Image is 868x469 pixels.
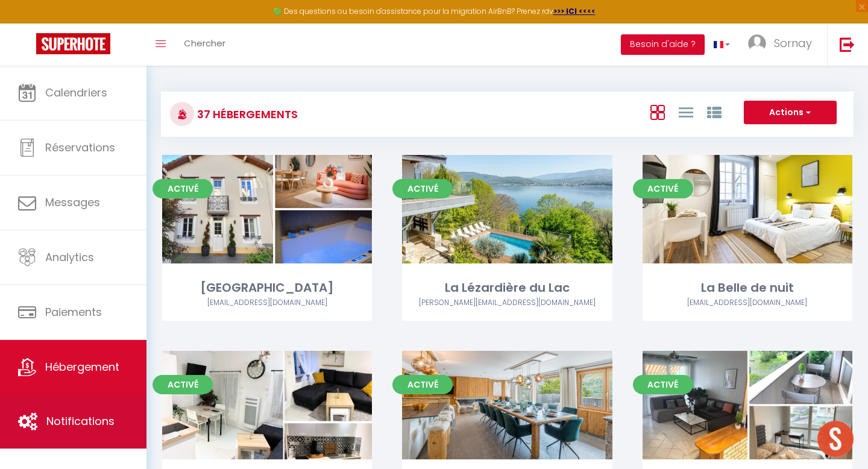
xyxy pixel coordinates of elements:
span: Messages [45,195,100,210]
div: La Belle de nuit [643,279,852,297]
span: Activé [633,375,693,394]
img: Super Booking [36,33,110,54]
button: Besoin d'aide ? [621,34,705,55]
div: Ouvrir le chat [817,421,854,457]
span: Activé [153,179,213,198]
a: Vue en Liste [679,102,693,122]
span: Hébergement [45,359,119,374]
span: Sornay [774,36,812,51]
button: Actions [744,101,837,125]
div: Airbnb [162,297,372,309]
img: ... [748,34,766,52]
span: Activé [392,179,453,198]
div: Airbnb [402,297,612,309]
h3: 37 Hébergements [194,101,298,128]
span: Réservations [45,140,115,155]
span: Activé [153,375,213,394]
a: >>> ICI <<<< [553,6,596,16]
span: Calendriers [45,85,107,100]
span: Analytics [45,250,94,265]
a: ... Sornay [739,24,827,66]
span: Chercher [184,37,225,49]
span: Activé [633,179,693,198]
span: Activé [392,375,453,394]
div: Airbnb [643,297,852,309]
span: Paiements [45,304,102,319]
a: Vue par Groupe [707,102,722,122]
a: Vue en Box [650,102,665,122]
div: [GEOGRAPHIC_DATA] [162,279,372,297]
span: Notifications [46,414,115,429]
div: La Lézardière du Lac [402,279,612,297]
a: Chercher [175,24,234,66]
img: logout [840,37,855,52]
